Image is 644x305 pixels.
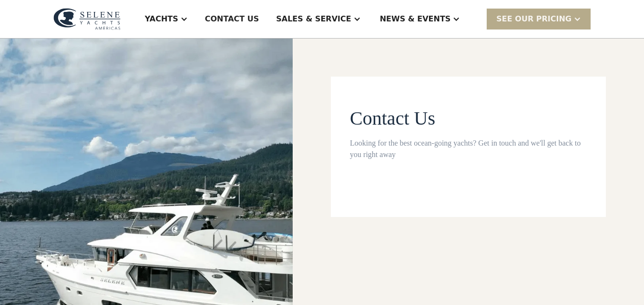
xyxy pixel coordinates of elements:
div: Looking for the best ocean-going yachts? Get in touch and we'll get back to you right away [350,138,587,160]
div: SEE Our Pricing [496,13,572,25]
img: logo [53,8,121,30]
div: Sales & Service [276,13,351,25]
div: News & EVENTS [380,13,451,25]
form: Contact page From [350,107,587,179]
span: Contact Us [350,108,435,129]
div: Contact US [205,13,259,25]
div: SEE Our Pricing [487,9,591,29]
div: Yachts [145,13,178,25]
